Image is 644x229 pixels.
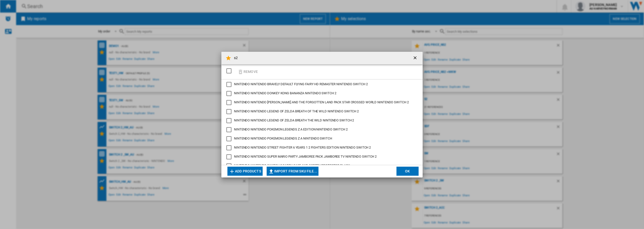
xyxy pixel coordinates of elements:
span: NINTENDO NINTENDO SWITCH 2 CARRY CASE AND SCREEN PROTECTOR BLACK [234,164,350,167]
button: Add products [227,167,263,176]
md-checkbox: SELECTIONS.EDITION_POPUP.SELECT_DESELECT [226,67,234,75]
button: Import from SKU file... [267,167,318,176]
md-checkbox: NINTENDO KIRBY AND THE FORGOTTEN LAND PACK STAR CROSSED WORLD NINTENDO SWITCH 2 [226,100,414,105]
span: NINTENDO NINTENDO LEGEND OF ZELDA BREATH THE WILD NINTENDO SWITCH 2 [234,118,354,122]
md-checkbox: NINTENDO SWITCH 2 CARRY CASE AND SCREEN PROTECTOR BLACK [226,163,414,168]
button: OK [396,167,419,176]
md-checkbox: NINTENDO STREET FIGHTER 6 YEARS 1 2 FIGHTERS EDITION NINTENDO SWITCH 2 [226,145,414,150]
md-checkbox: NINTENDO LEGEND OF ZELDA BREATH THE WILD NINTENDO SWITCH 2 [226,118,414,123]
button: getI18NText('BUTTONS.CLOSE_DIALOG') [411,53,421,63]
span: NINTENDO NINTENDO DONKEY KONG BANANZA NINTENDO SWITCH 2 [234,91,336,95]
span: NINTENDO NINTENDO POKEMON LEGENDS Z A NINTENDO SWITCH [234,136,332,140]
span: NINTENDO NINTENDO LEGEND OF ZELDA BREATH OF THE WILD NINTENDO SWITCH 2 [234,109,359,113]
md-checkbox: NINTENDO DONKEY KONG BANANZA NINTENDO SWITCH 2 [226,91,414,96]
button: Remove [236,66,259,78]
span: NINTENDO NINTENDO SUPER MARIO PARTY JAMBOREE PACK JAMBOREE TV NINTENDO SWITCH 2 [234,155,377,158]
md-checkbox: NINTENDO POKEMON LEGENDS Z A NINTENDO SWITCH [226,136,414,141]
md-checkbox: NINTENDO POKEMON LEGENDS Z A EDITION NINTENDO SWITCH 2 [226,127,414,132]
md-checkbox: NINTENDO SUPER MARIO PARTY JAMBOREE PACK JAMBOREE TV NINTENDO SWITCH 2 [226,154,414,159]
md-checkbox: NINTENDO LEGEND OF ZELDA BREATH OF THE WILD NINTENDO SWITCH 2 [226,109,414,114]
span: NINTENDO NINTENDO [PERSON_NAME] AND THE FORGOTTEN LAND PACK STAR CROSSED WORLD NINTENDO SWITCH 2 [234,100,409,104]
md-checkbox: NINTENDO BRAVELY DEFAULT FLYING FAIRY HD REMASTER NINTENDO SWITCH 2 [226,82,414,87]
ng-md-icon: getI18NText('BUTTONS.CLOSE_DIALOG') [413,55,419,61]
span: NINTENDO NINTENDO POKEMON LEGENDS Z A EDITION NINTENDO SWITCH 2 [234,127,348,131]
span: NINTENDO NINTENDO BRAVELY DEFAULT FLYING FAIRY HD REMASTER NINTENDO SWITCH 2 [234,82,368,86]
span: NINTENDO NINTENDO STREET FIGHTER 6 YEARS 1 2 FIGHTERS EDITION NINTENDO SWITCH 2 [234,146,371,149]
h4: s2 [231,56,238,61]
